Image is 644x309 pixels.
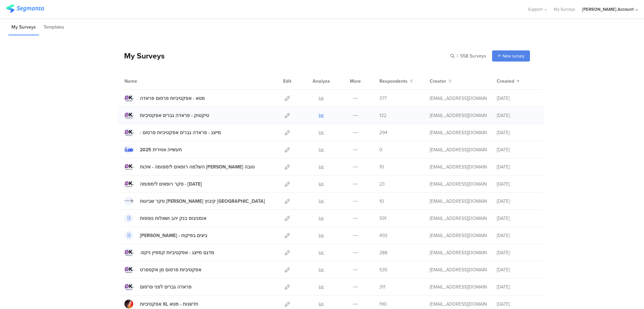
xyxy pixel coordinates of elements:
span: 535 [379,266,387,273]
span: | [456,52,459,60]
span: 10 [379,163,384,170]
div: miri@miridikman.co.il [430,249,487,256]
span: 311 [379,283,385,291]
div: miri@miridikman.co.il [430,198,487,205]
div: miri@miridikman.co.il [430,232,487,239]
div: [DATE] [497,232,537,239]
div: miri@miridikman.co.il [430,215,487,222]
div: miri@miridikman.co.il [430,146,487,153]
button: Created [497,78,520,85]
div: סקר רופאים לימפומה - ספטמבר 2025 [140,181,202,188]
a: סקר שביעות [PERSON_NAME] קיבוץ [GEOGRAPHIC_DATA] [124,197,265,205]
a: סקר רופאים לימפומה - [DATE] [124,180,202,188]
div: More [348,73,363,89]
div: טיקטוק - פראדה גברים אפקטיביות [140,112,209,119]
li: Templates [41,20,67,35]
span: 377 [379,95,387,102]
div: Name [124,78,165,85]
a: אפקטיביות פרסום מן אקספרט [124,265,201,274]
a: פראדה גברים לפני פרסום [124,282,192,291]
div: miri@miridikman.co.il [430,283,487,291]
a: [PERSON_NAME] - ביצים בפיקוח [124,231,207,240]
a: אומניבוס בנק יהב ושאלות נוספות [124,214,206,223]
div: אפקטיביות פרסום מן אקספרט [140,266,201,273]
div: Analyze [311,73,331,89]
div: [DATE] [497,283,537,291]
div: פראדה גברים לפני פרסום [140,283,192,291]
span: 190 [379,301,387,308]
span: New survey [502,53,524,59]
div: [DATE] [497,301,537,308]
div: -מדגם מייצג - אפקטיביות קמפיין ניקס [140,249,214,256]
a: השלמה רופאים לימפומה - איכות [PERSON_NAME] טובה [124,162,255,171]
div: [DATE] [497,146,537,153]
a: תעשייה אווירית 2025 [124,145,182,154]
div: - מייצג - פראדה גברים אפקטיביות פרסום [140,129,221,136]
img: segmanta logo [6,4,44,13]
span: Creator [430,78,446,85]
span: Respondents [379,78,408,85]
div: [DATE] [497,266,537,273]
div: miri@miridikman.co.il [430,266,487,273]
div: [DATE] [497,129,537,136]
div: miri@miridikman.co.il [430,163,487,170]
span: 288 [379,249,387,256]
div: miri@miridikman.co.il [430,112,487,119]
div: [DATE] [497,249,537,256]
div: [DATE] [497,215,537,222]
span: Support [528,6,543,12]
div: [PERSON_NAME] Account [582,6,634,12]
div: My Surveys [117,50,165,62]
a: אפקטיביות XL חדשנות - מטא [124,300,198,308]
div: מטא - אפקטיביות פרסום פראדה [140,95,205,102]
span: 0 [379,146,382,153]
div: Edit [280,73,294,89]
div: אומניבוס בנק יהב ושאלות נוספות [140,215,206,222]
a: טיקטוק - פראדה גברים אפקטיביות [124,111,209,120]
div: תעשייה אווירית 2025 [140,146,182,153]
div: [DATE] [497,112,537,119]
div: אסף פינק - ביצים בפיקוח [140,232,207,239]
span: Created [497,78,514,85]
button: Creator [430,78,451,85]
div: [DATE] [497,198,537,205]
span: 294 [379,129,387,136]
span: 493 [379,232,387,239]
span: 558 Surveys [460,52,486,60]
button: Respondents [379,78,413,85]
div: miri@miridikman.co.il [430,95,487,102]
a: -מדגם מייצג - אפקטיביות קמפיין ניקס [124,248,214,257]
li: My Surveys [8,20,39,35]
a: מטא - אפקטיביות פרסום פראדה [124,94,205,103]
a: - מייצג - פראדה גברים אפקטיביות פרסום [124,128,221,137]
div: [DATE] [497,163,537,170]
div: miri@miridikman.co.il [430,129,487,136]
div: miri@miridikman.co.il [430,181,487,188]
div: השלמה רופאים לימפומה - איכות חיים טובה [140,163,255,170]
div: סקר שביעות רצון קיבוץ כנרת [140,198,265,205]
div: [DATE] [497,95,537,102]
span: 10 [379,198,384,205]
span: 591 [379,215,386,222]
div: [DATE] [497,181,537,188]
span: 132 [379,112,386,119]
div: אפקטיביות XL חדשנות - מטא [140,301,198,308]
div: miri@miridikman.co.il [430,301,487,308]
span: 23 [379,181,385,188]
